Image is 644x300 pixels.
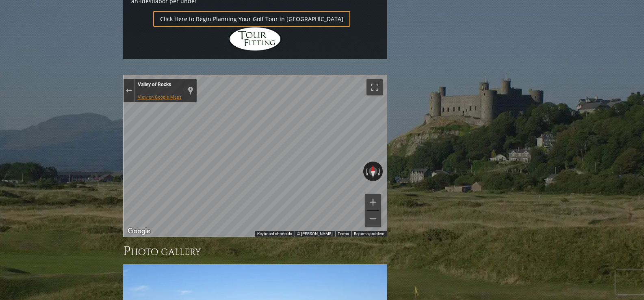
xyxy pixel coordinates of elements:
button: Zoom in [365,194,381,210]
span: © [PERSON_NAME] [297,231,333,236]
button: Reset the view [369,162,377,181]
img: Google [126,226,152,237]
a: View on Google Maps [138,95,182,100]
a: Report a problem [354,231,384,236]
a: Open this area in Google Maps (opens a new window) [126,226,152,237]
div: Map [124,75,387,237]
a: Valley of Rocks [138,82,181,87]
div: Street View [124,75,387,237]
a: Terms (opens in new tab) [338,231,349,236]
button: Rotate counterclockwise [363,162,369,181]
a: Click Here to Begin Planning Your Golf Tour in [GEOGRAPHIC_DATA] [153,11,350,27]
button: Keyboard shortcuts [257,231,292,237]
button: Toggle fullscreen view [366,79,383,95]
h3: Photo Gallery [123,243,387,259]
button: Rotate clockwise [377,162,383,181]
button: Zoom out [365,211,381,227]
button: Exit the Street View [124,85,134,96]
a: Show location on map [188,86,193,95]
img: Hidden Links [229,27,282,51]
